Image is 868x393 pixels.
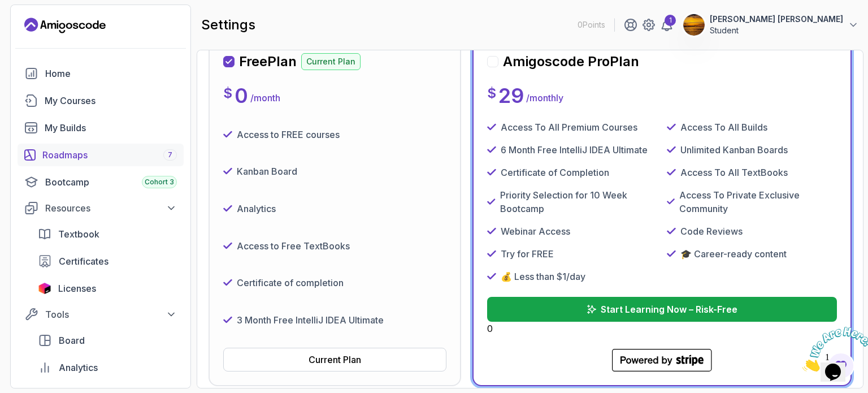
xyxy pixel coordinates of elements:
p: Current Plan [301,53,361,70]
img: user profile image [683,14,705,36]
p: 💰 Less than $1/day [501,270,585,283]
span: Cohort 3 [145,178,174,187]
a: builds [18,116,184,139]
p: Unlimited Kanban Boards [680,143,788,157]
a: Landing page [24,16,106,34]
p: Analytics [237,202,276,215]
div: Home [45,67,177,80]
p: 0 Points [578,19,605,31]
div: Current Plan [309,353,361,366]
p: Certificate of Completion [501,166,609,179]
p: Start Learning Now – Risk-Free [601,303,737,316]
h2: Free Plan [239,53,297,71]
h2: settings [201,16,255,34]
p: Access to Free TextBooks [237,239,350,253]
p: Code Reviews [680,224,743,238]
p: Try for FREE [501,247,554,261]
p: / monthly [526,91,563,105]
img: jetbrains icon [38,283,51,294]
p: Webinar Access [501,224,570,238]
img: Chat attention grabber [5,5,75,49]
div: Roadmaps [42,148,177,162]
span: 1 [5,5,9,14]
div: My Builds [45,121,177,135]
p: Access To All Builds [680,120,767,134]
button: user profile image[PERSON_NAME] [PERSON_NAME]Student [683,14,859,36]
a: certificates [31,250,184,273]
span: Board [59,334,85,347]
button: Tools [18,304,184,325]
p: [PERSON_NAME] [PERSON_NAME] [710,14,843,25]
a: analytics [31,356,184,379]
a: board [31,329,184,352]
p: 29 [498,84,524,107]
p: Access To Private Exclusive Community [679,188,837,215]
p: Kanban Board [237,165,297,178]
p: Student [710,25,843,36]
p: Priority Selection for 10 Week Bootcamp [500,188,658,215]
p: Access to FREE courses [237,128,340,141]
span: Certificates [59,254,108,268]
span: Textbook [58,227,99,241]
p: Certificate of completion [237,276,344,290]
a: roadmaps [18,144,184,166]
h2: Amigoscode Pro Plan [503,53,639,71]
a: home [18,62,184,85]
p: $ [487,84,496,102]
div: My Courses [45,94,177,107]
iframe: chat widget [798,322,868,376]
div: Bootcamp [45,175,177,189]
span: Licenses [58,282,96,295]
span: 7 [168,150,172,159]
a: courses [18,89,184,112]
p: / month [250,91,280,105]
div: 0 [487,297,837,335]
a: textbook [31,223,184,245]
div: Resources [45,201,177,215]
p: 3 Month Free IntelliJ IDEA Ultimate [237,313,384,327]
div: 1 [665,15,676,26]
a: 1 [660,18,674,32]
p: 0 [235,84,248,107]
p: $ [223,84,232,102]
span: Analytics [59,361,98,374]
button: Resources [18,198,184,218]
p: Access To All Premium Courses [501,120,637,134]
button: Start Learning Now – Risk-Free [487,297,837,322]
button: Current Plan [223,348,446,372]
p: Access To All TextBooks [680,166,788,179]
a: licenses [31,277,184,300]
p: 🎓 Career-ready content [680,247,787,261]
div: Tools [45,308,177,321]
a: bootcamp [18,171,184,193]
p: 6 Month Free IntelliJ IDEA Ultimate [501,143,648,157]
